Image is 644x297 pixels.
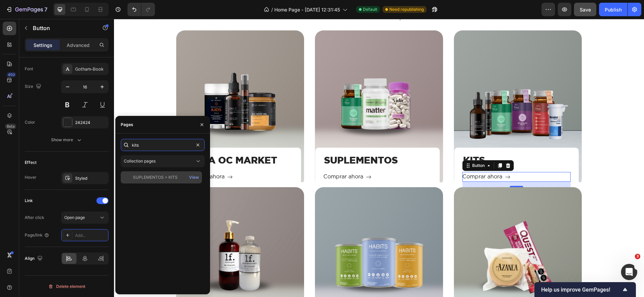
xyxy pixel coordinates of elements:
button: Save [574,3,596,16]
p: KITS [349,135,456,147]
div: Undo/Redo [128,3,155,16]
button: Collection pages [121,155,205,167]
div: Add... [75,232,107,239]
span: / [271,6,273,13]
button: <p>Comprar ahora</p> [348,153,396,163]
button: Show survey - Help us improve GemPages! [541,286,629,294]
div: Link [25,198,33,204]
div: Beta [5,124,16,129]
div: After click [25,215,44,221]
input: Insert link or search [121,139,205,151]
p: Comprar ahora [348,153,388,163]
span: Home Page - [DATE] 12:31:45 [274,6,340,13]
div: 242424 [75,120,107,126]
div: View [189,174,199,180]
div: Color [25,119,35,125]
div: 450 [6,72,16,77]
span: Collection pages [124,158,156,164]
p: Comprar ahora [209,153,249,163]
span: Need republishing [389,6,424,13]
h3: Rich Text Editor. Editing area: main [348,134,457,148]
div: Button [357,144,372,150]
button: Delete element [25,281,109,292]
div: Page/link [25,232,49,238]
span: Open page [64,215,85,220]
div: Font [25,66,33,72]
span: Help us improve GemPages! [541,287,621,293]
h3: SUPLEMENTOS [209,134,318,148]
div: Styled [75,175,107,181]
button: 7 [3,3,50,16]
div: Publish [605,6,622,13]
div: Hover [25,174,37,180]
div: Show more [51,137,83,143]
p: Button [33,24,90,32]
span: 3 [635,254,640,259]
iframe: Design area [114,19,644,297]
span: Default [363,6,377,13]
div: Gotham-Book [75,66,107,72]
p: Settings [33,42,52,49]
div: SUPLEMENTOS > KITS [133,174,178,180]
button: Show more [25,134,109,146]
span: Save [580,7,591,13]
div: Pages [121,122,133,128]
p: Advanced [67,42,90,49]
button: View [189,173,199,182]
div: Align [25,254,44,263]
button: Publish [599,3,627,16]
button: Open page [61,212,109,224]
p: 7 [44,5,47,14]
a: Comprar ahora [209,153,257,163]
div: Delete element [48,282,85,291]
div: Effect [25,159,37,166]
div: Size [25,82,43,91]
iframe: Intercom live chat [621,264,637,280]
